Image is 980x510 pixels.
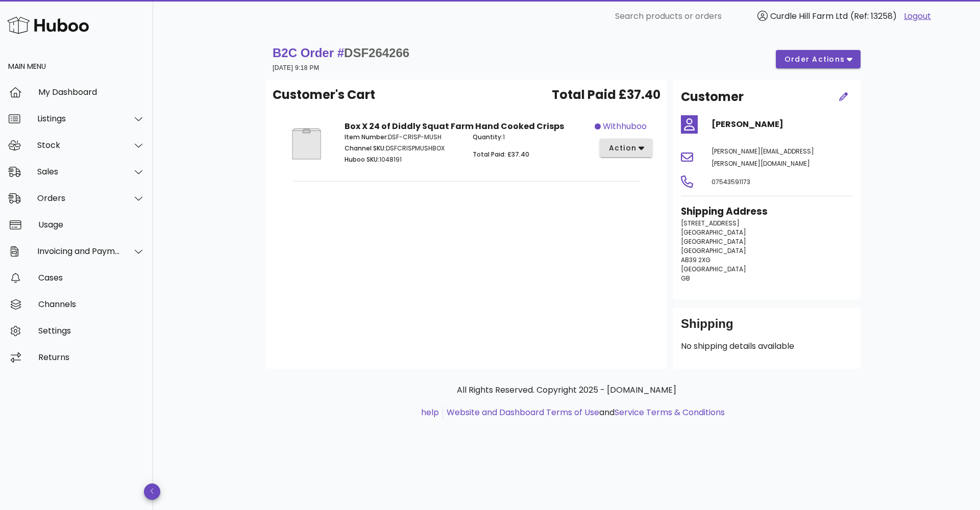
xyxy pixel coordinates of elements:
div: Sales [37,167,120,176]
span: [GEOGRAPHIC_DATA] [681,265,746,273]
span: Total Paid £37.40 [552,86,660,104]
span: 07543591173 [712,177,750,186]
span: order actions [784,54,845,65]
div: Orders [37,193,120,203]
button: order actions [776,50,861,68]
div: Listings [37,114,120,123]
a: Service Terms & Conditions [615,406,725,418]
span: [STREET_ADDRESS] [681,219,740,227]
div: Stock [37,140,120,150]
strong: Box X 24 of Diddly Squat Farm Hand Cooked Crisps [345,120,564,132]
p: No shipping details available [681,340,852,352]
button: action [600,139,652,157]
div: Invoicing and Payments [37,246,120,256]
small: [DATE] 9:18 PM [273,64,319,71]
a: help [421,406,439,418]
span: [GEOGRAPHIC_DATA] [681,246,746,255]
div: Channels [38,299,145,309]
span: [GEOGRAPHIC_DATA] [681,237,746,246]
span: withhuboo [603,120,647,133]
h2: Customer [681,88,744,106]
a: Website and Dashboard Terms of Use [447,406,599,418]
img: Product Image [281,120,332,167]
strong: B2C Order # [273,46,409,60]
a: Logout [904,10,931,22]
span: [GEOGRAPHIC_DATA] [681,228,746,237]
li: and [443,406,725,419]
span: [PERSON_NAME][EMAIL_ADDRESS][PERSON_NAME][DOMAIN_NAME] [712,147,814,168]
div: Shipping [681,316,852,340]
span: Quantity: [473,133,503,141]
span: Item Number: [345,133,388,141]
div: Usage [38,220,145,229]
div: Cases [38,273,145,283]
p: 1 [473,133,589,142]
div: My Dashboard [38,87,145,97]
span: (Ref: 13258) [850,10,897,22]
p: DSF-CRISP-MUSH [345,133,460,142]
img: Huboo Logo [7,14,89,36]
h3: Shipping Address [681,205,852,219]
span: Channel SKU: [345,144,386,152]
p: DSFCRISPMUSHBOX [345,144,460,153]
span: Total Paid: £37.40 [473,150,529,159]
h4: [PERSON_NAME] [712,118,852,131]
p: 1048191 [345,155,460,164]
span: AB39 2XG [681,256,710,264]
div: Returns [38,352,145,362]
span: Customer's Cart [273,86,375,104]
span: DSF264266 [344,46,409,60]
span: action [608,143,636,154]
div: Settings [38,326,145,336]
span: GB [681,274,690,283]
span: Huboo SKU: [345,155,379,164]
p: All Rights Reserved. Copyright 2025 - [DOMAIN_NAME] [275,384,859,396]
span: Curdle Hill Farm Ltd [770,10,848,22]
